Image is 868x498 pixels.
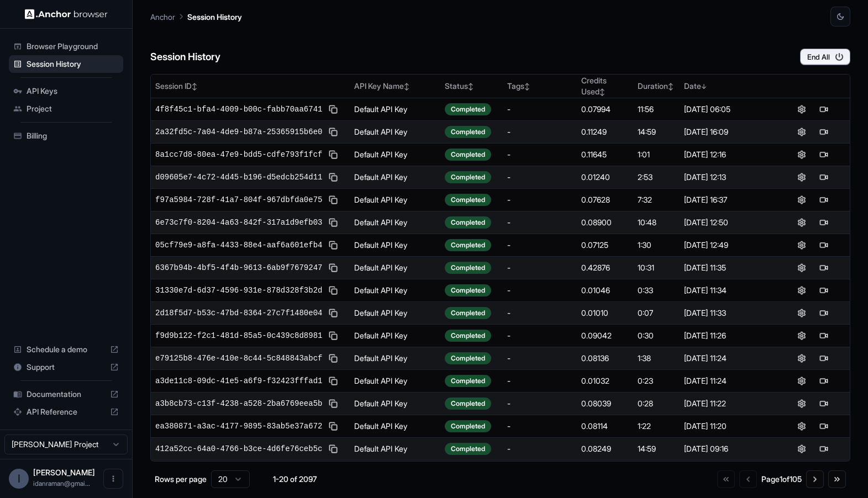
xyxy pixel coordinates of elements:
td: Default API Key [350,347,440,370]
p: Session History [187,11,242,23]
div: [DATE] 11:34 [684,285,772,296]
div: 0.08136 [581,353,629,364]
span: ↕ [404,82,409,91]
div: 0.08114 [581,421,629,432]
div: 0.09042 [581,330,629,341]
div: - [507,172,572,183]
div: [DATE] 12:49 [684,240,772,251]
td: Default API Key [350,234,440,257]
div: - [507,149,572,160]
div: - [507,217,572,228]
div: 0:07 [638,308,675,319]
div: [DATE] 16:37 [684,194,772,205]
div: Session ID [155,81,345,92]
div: Status [445,81,498,92]
span: 2d18f5d7-b53c-47bd-8364-27c7f1480e04 [155,308,322,319]
nav: breadcrumb [150,10,242,23]
span: e79125b8-476e-410e-8c44-5c848843abcf [155,353,322,364]
div: 0.01240 [581,172,629,183]
h6: Session History [150,49,220,65]
div: Completed [445,443,491,455]
div: [DATE] 12:50 [684,217,772,228]
span: 6367b94b-4bf5-4f4b-9613-6ab9f7679247 [155,262,322,273]
span: 412a52cc-64a0-4766-b3ce-4d6fe76ceb5c [155,443,322,454]
div: Duration [638,81,675,92]
div: - [507,194,572,205]
span: f9d9b122-f2c1-481d-85a5-0c439c8d8981 [155,330,322,341]
span: ↕ [468,82,474,91]
span: Billing [27,130,119,141]
td: Default API Key [350,211,440,234]
td: Default API Key [350,438,440,460]
div: [DATE] 12:16 [684,149,772,160]
div: - [507,104,572,115]
span: idanraman@gmail.com [33,479,90,488]
div: - [507,398,572,409]
div: I [9,469,29,489]
div: 0.07994 [581,104,629,115]
span: ↕ [668,82,674,91]
div: Session History [9,55,123,73]
div: 1-20 of 2097 [267,474,323,485]
div: [DATE] 11:22 [684,398,772,409]
span: Idan Raman [33,468,95,477]
div: - [507,421,572,432]
div: 10:48 [638,217,675,228]
td: Default API Key [350,302,440,325]
div: Completed [445,375,491,387]
div: [DATE] 11:20 [684,421,772,432]
div: Credits Used [581,75,629,97]
div: Completed [445,284,491,296]
div: 7:32 [638,194,675,205]
div: 0:33 [638,285,675,296]
div: [DATE] 11:24 [684,353,772,364]
span: f97a5984-728f-41a7-804f-967dbfda0e75 [155,194,322,205]
td: Default API Key [350,393,440,415]
div: 0.08900 [581,217,629,228]
div: 1:22 [638,421,675,432]
span: 4f8f45c1-bfa4-4009-b00c-fabb70aa6741 [155,104,322,115]
span: 31330e7d-6d37-4596-931e-878d328f3b2d [155,285,322,296]
span: 8a1cc7d8-80ea-47e9-bdd5-cdfe793f1fcf [155,149,322,160]
div: Completed [445,149,491,161]
span: 2a32fd5c-7a04-4de9-b87a-25365915b6e0 [155,126,322,137]
div: Schedule a demo [9,341,123,358]
p: Anchor [150,11,175,23]
span: Support [27,362,106,373]
span: API Keys [27,86,119,97]
div: Completed [445,216,491,229]
span: a3b8cb73-c13f-4238-a528-2ba6769eea5b [155,398,322,409]
div: Completed [445,307,491,319]
button: End All [800,49,850,65]
div: 2:53 [638,172,675,183]
div: - [507,126,572,137]
div: - [507,240,572,251]
span: 6e73c7f0-8204-4a63-842f-317a1d9efb03 [155,217,322,228]
span: Documentation [27,389,106,400]
div: 10:31 [638,262,675,273]
div: Completed [445,126,491,138]
div: [DATE] 09:16 [684,443,772,454]
div: 0.01046 [581,285,629,296]
span: ↕ [599,88,605,96]
div: - [507,443,572,454]
td: Default API Key [350,325,440,347]
div: 0.42876 [581,262,629,273]
div: 0:30 [638,330,675,341]
span: ↕ [524,82,530,91]
span: API Reference [27,406,106,417]
div: 1:01 [638,149,675,160]
div: 0.01032 [581,375,629,386]
div: Support [9,358,123,376]
td: Default API Key [350,166,440,189]
div: [DATE] 11:33 [684,308,772,319]
div: 1:38 [638,353,675,364]
td: Default API Key [350,98,440,121]
div: 0.11249 [581,126,629,137]
div: - [507,375,572,386]
div: 14:59 [638,443,675,454]
div: 0.01010 [581,308,629,319]
div: Billing [9,127,123,145]
div: Completed [445,194,491,206]
td: Default API Key [350,257,440,279]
